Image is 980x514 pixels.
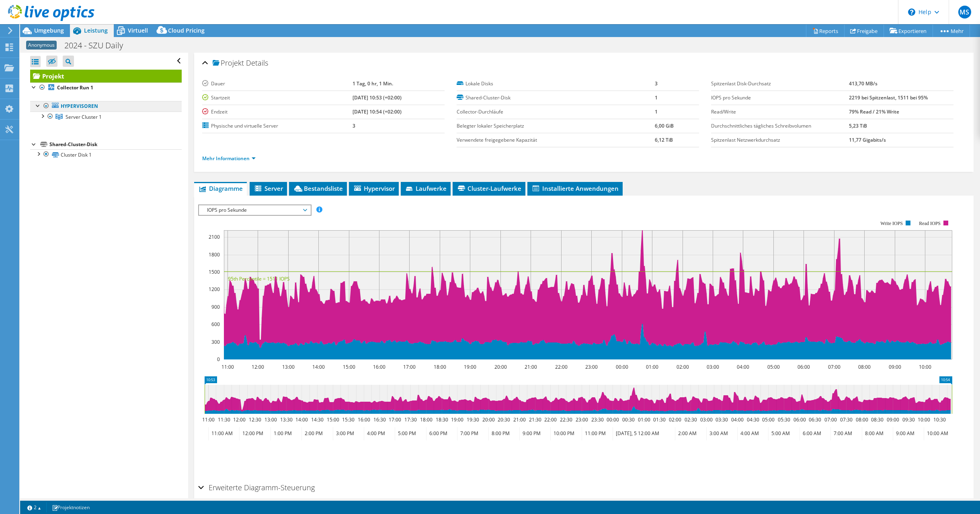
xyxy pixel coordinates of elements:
[30,101,182,111] a: Hypervisoren
[884,25,933,37] a: Exportieren
[251,363,264,370] text: 12:00
[615,363,628,370] text: 00:00
[295,416,308,423] text: 14:00
[221,363,234,370] text: 11:00
[373,416,385,423] text: 16:30
[373,363,385,370] text: 16:00
[544,416,556,423] text: 22:00
[746,416,759,423] text: 04:30
[353,94,402,101] b: [DATE] 10:53 (+02:00)
[793,416,806,423] text: 06:00
[403,363,415,370] text: 17:00
[209,286,220,293] text: 1200
[918,363,931,370] text: 10:00
[908,8,915,16] svg: \n
[202,94,353,102] label: Startzeit
[342,416,354,423] text: 15:30
[958,6,971,19] span: MS
[198,184,243,192] span: Diagramme
[655,122,674,129] b: 6,00 GiB
[531,184,619,192] span: Installierte Anwendungen
[293,184,343,192] span: Bestandsliste
[711,122,849,130] label: Durchschnittliches tägliches Schreibvolumen
[849,108,899,115] b: 79% Read / 21% Write
[128,27,148,34] span: Virtuell
[357,416,370,423] text: 16:00
[591,416,603,423] text: 23:30
[211,303,220,310] text: 900
[700,416,712,423] text: 03:00
[433,363,446,370] text: 18:00
[711,80,849,88] label: Spitzenlast Disk-Durchsatz
[676,363,689,370] text: 02:00
[202,108,353,116] label: Endzeit
[808,416,821,423] text: 06:30
[777,416,790,423] text: 05:30
[57,84,93,91] b: Collector Run 1
[457,184,521,192] span: Cluster-Laufwerke
[668,416,681,423] text: 02:00
[646,363,658,370] text: 01:00
[217,416,230,423] text: 11:30
[871,416,883,423] text: 08:30
[457,136,655,144] label: Verwendete freigegebene Kapazität
[711,94,849,102] label: IOPS pro Sekunde
[806,25,845,37] a: Reports
[622,416,634,423] text: 00:30
[405,184,447,192] span: Laufwerke
[731,416,743,423] text: 04:00
[555,363,567,370] text: 22:00
[202,416,214,423] text: 11:00
[762,416,774,423] text: 05:00
[435,416,448,423] text: 18:30
[844,25,884,37] a: Freigabe
[497,416,510,423] text: 20:30
[264,416,277,423] text: 13:00
[246,58,268,68] span: Details
[711,136,849,144] label: Spitzenlast Netzwerkdurchsatz
[711,108,849,116] label: Read/Write
[46,502,95,512] a: Projektnotizen
[311,416,323,423] text: 14:30
[575,416,588,423] text: 23:00
[282,363,294,370] text: 13:00
[49,140,182,149] div: Shared-Cluster-Disk
[457,122,655,130] label: Belegter lokaler Speicherplatz
[198,479,315,495] h2: Erweiterte Diagramm-Steuerung
[513,416,525,423] text: 21:00
[849,122,867,129] b: 5,23 TiB
[736,363,749,370] text: 04:00
[858,363,870,370] text: 08:00
[404,416,416,423] text: 17:30
[312,363,324,370] text: 14:00
[30,83,182,93] a: Collector Run 1
[280,416,292,423] text: 13:30
[213,59,244,67] span: Projekt
[168,27,205,34] span: Cloud Pricing
[849,94,928,101] b: 2219 bei Spitzenlast, 1511 bei 95%
[933,25,970,37] a: Mehr
[202,80,353,88] label: Dauer
[248,416,261,423] text: 12:30
[228,275,290,282] text: 95th Percentile = 1511 IOPS
[34,27,64,34] span: Umgebung
[254,184,283,192] span: Server
[457,80,655,88] label: Lokale Disks
[886,416,899,423] text: 09:00
[585,363,597,370] text: 23:00
[529,416,541,423] text: 21:30
[917,416,930,423] text: 10:00
[482,416,494,423] text: 20:00
[655,108,658,115] b: 1
[606,416,619,423] text: 00:00
[202,122,353,130] label: Physische und virtuelle Server
[451,416,463,423] text: 19:00
[84,27,108,34] span: Leistung
[933,416,945,423] text: 10:30
[61,41,135,50] h1: 2024 - SZU Daily
[655,136,673,143] b: 6,12 TiB
[849,136,886,143] b: 11,77 Gigabits/s
[22,502,47,512] a: 2
[849,80,877,87] b: 413,70 MB/s
[855,416,868,423] text: 08:00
